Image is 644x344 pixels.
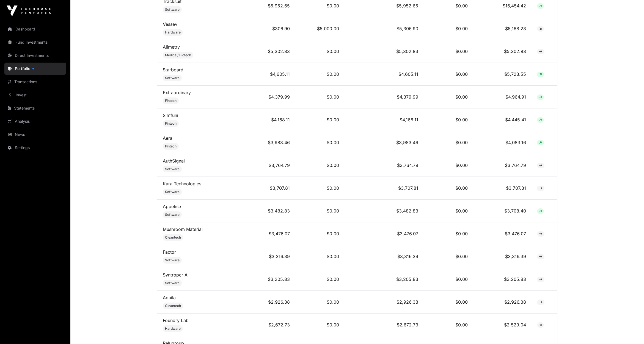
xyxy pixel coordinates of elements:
td: $0.00 [424,131,473,154]
td: $0.00 [295,268,345,291]
td: $3,476.07 [473,222,532,245]
span: Software [165,7,180,12]
td: $3,764.79 [473,154,532,177]
td: $4,168.11 [345,108,423,131]
td: $0.00 [295,245,345,268]
td: $0.00 [295,314,345,336]
td: $0.00 [424,154,473,177]
span: Software [165,281,180,285]
td: $5,723.55 [473,63,532,86]
span: Fintech [165,144,177,149]
span: Hardware [165,30,181,35]
td: $3,708.40 [473,200,532,222]
td: $3,476.07 [247,222,295,245]
td: $0.00 [424,177,473,200]
a: Extraordinary [163,90,191,95]
td: $0.00 [424,314,473,336]
a: Portfolio [4,63,66,75]
td: $3,707.81 [345,177,423,200]
a: Syntroper AI [163,272,189,278]
td: $3,764.79 [345,154,423,177]
td: $5,302.83 [473,40,532,63]
a: Aquila [163,295,176,300]
span: Software [165,190,180,194]
td: $5,306.90 [345,17,423,40]
td: $0.00 [424,40,473,63]
td: $3,482.83 [247,200,295,222]
td: $0.00 [295,154,345,177]
td: $4,605.11 [345,63,423,86]
td: $3,707.81 [247,177,295,200]
td: $3,707.81 [473,177,532,200]
td: $3,316.39 [247,245,295,268]
a: Foundry Lab [163,318,189,323]
td: $4,168.11 [247,108,295,131]
td: $3,476.07 [345,222,423,245]
td: $0.00 [424,291,473,314]
span: Cleantech [165,304,181,308]
td: $0.00 [424,268,473,291]
a: Dashboard [4,23,66,35]
span: Cleantech [165,235,181,240]
td: $3,482.83 [345,200,423,222]
td: $3,205.83 [473,268,532,291]
td: $2,529.04 [473,314,532,336]
span: Medical/ Biotech [165,53,191,57]
td: $3,205.83 [247,268,295,291]
td: $0.00 [424,86,473,108]
td: $3,983.46 [247,131,295,154]
td: $0.00 [424,200,473,222]
td: $0.00 [295,200,345,222]
td: $2,672.73 [247,314,295,336]
a: Invest [4,89,66,101]
td: $4,964.91 [473,86,532,108]
a: Alimetry [163,44,180,50]
td: $2,926.38 [247,291,295,314]
td: $0.00 [295,108,345,131]
td: $0.00 [424,108,473,131]
td: $0.00 [424,222,473,245]
td: $3,205.83 [345,268,423,291]
td: $0.00 [295,86,345,108]
td: $5,168.28 [473,17,532,40]
a: Simfuni [163,113,178,118]
td: $0.00 [295,131,345,154]
a: Factor [163,249,176,255]
td: $2,926.38 [473,291,532,314]
span: Software [165,76,180,80]
td: $5,302.83 [345,40,423,63]
a: Appetise [163,204,181,209]
td: $0.00 [295,63,345,86]
a: Starboard [163,67,183,72]
a: Mushroom Material [163,226,203,232]
td: $0.00 [295,222,345,245]
a: Analysis [4,115,66,127]
td: $3,316.39 [473,245,532,268]
a: Settings [4,142,66,154]
span: Software [165,167,180,171]
td: $4,605.11 [247,63,295,86]
td: $0.00 [424,63,473,86]
a: Statements [4,102,66,114]
td: $4,445.41 [473,108,532,131]
td: $5,302.83 [247,40,295,63]
td: $3,316.39 [345,245,423,268]
iframe: Chat Widget [617,318,644,344]
td: $4,083.16 [473,131,532,154]
span: Software [165,258,180,262]
span: Fintech [165,99,177,103]
a: Transactions [4,76,66,88]
td: $2,926.38 [345,291,423,314]
td: $4,379.99 [345,86,423,108]
img: Icehouse Ventures Logo [7,5,51,16]
a: Fund Investments [4,36,66,48]
td: $0.00 [295,291,345,314]
span: Software [165,212,180,217]
a: Aera [163,135,172,141]
td: $3,983.46 [345,131,423,154]
a: News [4,128,66,141]
td: $0.00 [424,17,473,40]
a: AuthSignal [163,158,185,164]
td: $3,764.79 [247,154,295,177]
